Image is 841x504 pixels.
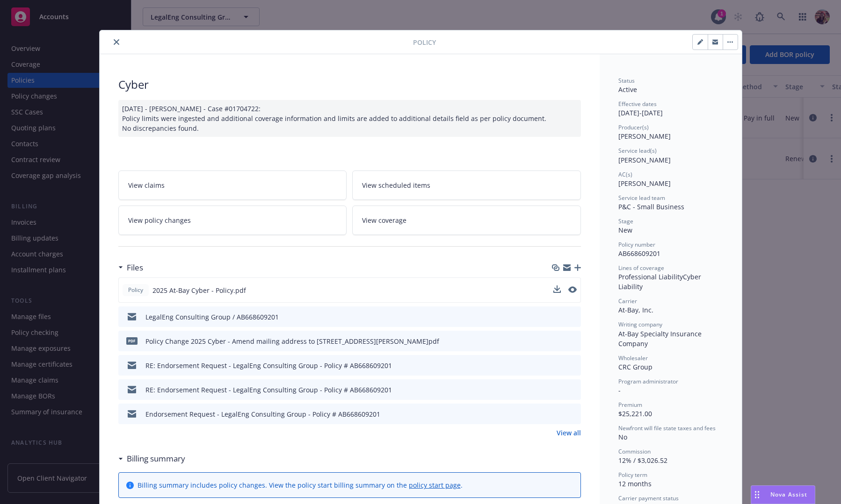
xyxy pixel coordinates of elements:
[618,297,637,305] span: Carrier
[569,409,577,419] button: preview file
[618,85,637,94] span: Active
[618,377,678,385] span: Program administrator
[618,156,671,164] span: [PERSON_NAME]
[145,312,279,322] div: LegalEng Consulting Group / AB668609201
[127,453,185,465] h3: Billing summary
[618,362,652,371] span: CRC Group
[118,170,347,200] a: View claims
[618,456,667,465] span: 12% / $3,026.52
[618,179,671,188] span: [PERSON_NAME]
[618,447,651,455] span: Commission
[111,36,122,48] button: close
[145,385,392,395] div: RE: Endorsement Request - LegalEng Consulting Group - Policy # AB668609201
[554,312,561,322] button: download file
[618,424,716,432] span: Newfront will file state taxes and fees
[145,336,439,346] div: Policy Change 2025 Cyber - Amend mailing address to [STREET_ADDRESS][PERSON_NAME]pdf
[618,132,671,141] span: [PERSON_NAME]
[127,262,143,274] h3: Files
[569,336,577,346] button: preview file
[409,481,461,490] a: policy start page
[618,100,657,108] span: Effective dates
[618,77,635,85] span: Status
[128,215,191,225] span: View policy changes
[118,100,581,137] div: [DATE] - [PERSON_NAME] - Case #01704722: Policy limits were ingested and additional coverage info...
[569,312,577,322] button: preview file
[618,479,652,488] span: 12 months
[569,361,577,370] button: preview file
[568,285,577,295] button: preview file
[618,123,649,131] span: Producer(s)
[618,272,683,281] span: Professional Liability
[554,385,561,395] button: download file
[618,354,648,362] span: Wholesaler
[554,409,561,419] button: download file
[568,286,577,293] button: preview file
[770,490,807,498] span: Nova Assist
[138,480,463,490] div: Billing summary includes policy changes. View the policy start billing summary on the .
[118,262,143,274] div: Files
[618,170,632,178] span: AC(s)
[554,361,561,370] button: download file
[618,249,660,258] span: AB668609201
[618,241,655,248] span: Policy number
[352,170,581,200] a: View scheduled items
[557,428,581,438] a: View all
[118,206,347,235] a: View policy changes
[618,202,684,211] span: P&C - Small Business
[618,194,665,202] span: Service lead team
[618,320,662,328] span: Writing company
[618,217,633,225] span: Stage
[618,147,657,155] span: Service lead(s)
[145,409,380,419] div: Endorsement Request - LegalEng Consulting Group - Policy # AB668609201
[413,37,436,47] span: Policy
[553,285,561,295] button: download file
[145,361,392,370] div: RE: Endorsement Request - LegalEng Consulting Group - Policy # AB668609201
[618,329,703,348] span: At-Bay Specialty Insurance Company
[618,471,647,479] span: Policy term
[352,206,581,235] a: View coverage
[618,264,664,272] span: Lines of coverage
[618,305,653,314] span: At-Bay, Inc.
[751,486,763,504] div: Drag to move
[118,77,581,92] div: Cyber
[126,286,145,294] span: Policy
[618,100,723,118] div: [DATE] - [DATE]
[618,409,652,418] span: $25,221.00
[569,385,577,395] button: preview file
[554,336,561,346] button: download file
[618,272,703,291] span: Cyber Liability
[553,285,561,293] button: download file
[618,386,621,395] span: -
[362,180,430,190] span: View scheduled items
[126,337,138,344] span: pdf
[618,494,679,502] span: Carrier payment status
[362,215,406,225] span: View coverage
[618,433,627,441] span: No
[152,285,246,295] span: 2025 At-Bay Cyber - Policy.pdf
[118,453,185,465] div: Billing summary
[618,226,632,234] span: New
[751,485,815,504] button: Nova Assist
[128,180,165,190] span: View claims
[618,401,642,409] span: Premium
